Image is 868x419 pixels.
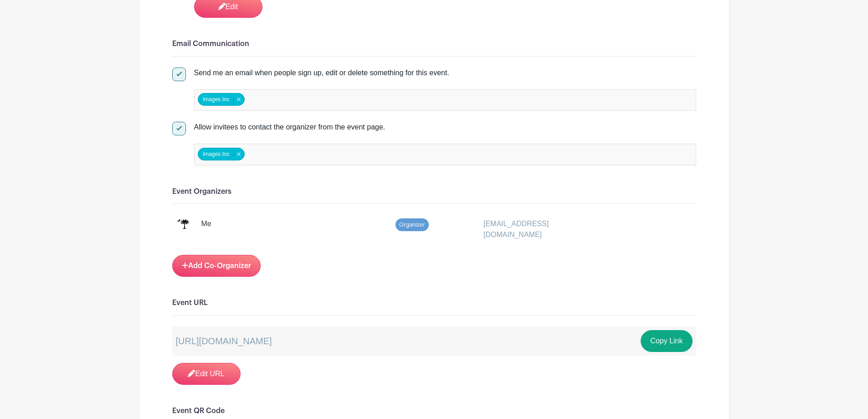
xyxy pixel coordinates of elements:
[172,40,696,48] h6: Email Communication
[246,148,327,161] input: false
[172,187,696,196] h6: Event Organizers
[198,148,245,160] div: Images Inc
[201,218,211,229] p: Me
[641,330,692,352] button: Copy Link
[172,299,696,307] h6: Event URL
[194,122,696,133] div: Allow invitees to contact the organizer from the event page.
[198,93,245,106] div: Images Inc
[172,363,241,385] a: Edit URL
[233,151,244,157] button: Remove item: '102985'
[395,218,429,231] span: Organizer
[172,255,261,277] a: Add Co-Organizer
[233,96,244,103] button: Remove item: '102985'
[478,218,610,240] div: [EMAIL_ADDRESS][DOMAIN_NAME]
[176,218,190,233] img: IMAGES%20logo%20transparenT%20PNG%20s.png
[194,67,696,78] div: Send me an email when people sign up, edit or delete something for this event.
[176,334,272,348] p: [URL][DOMAIN_NAME]
[246,93,327,107] input: false
[172,407,696,415] h6: Event QR Code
